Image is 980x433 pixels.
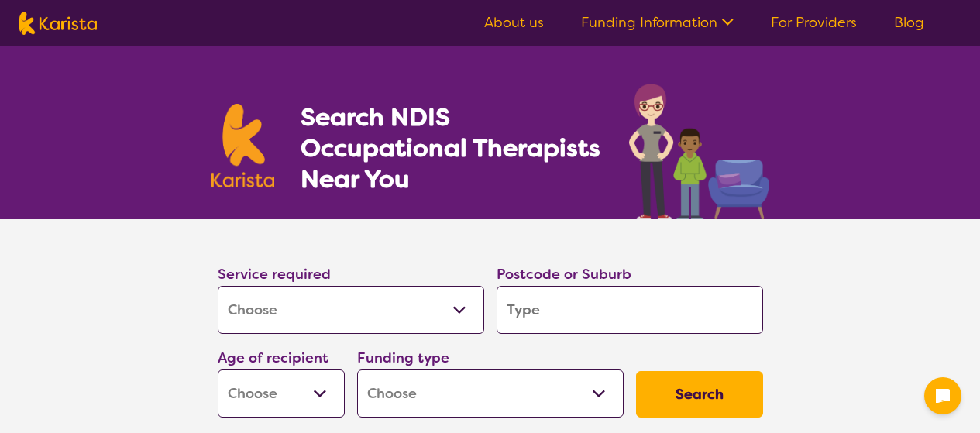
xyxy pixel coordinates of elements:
h1: Search NDIS Occupational Therapists Near You [301,101,602,194]
a: For Providers [771,13,857,32]
a: Funding Information [581,13,734,32]
label: Service required [218,265,331,284]
img: occupational-therapy [629,84,769,219]
label: Postcode or Suburb [497,265,631,284]
label: Age of recipient [218,349,328,367]
label: Funding type [357,349,449,367]
button: Search [636,371,763,418]
a: About us [484,13,544,32]
input: Type [497,286,763,334]
img: Karista logo [19,12,97,35]
img: Karista logo [211,104,275,187]
a: Blog [894,13,924,32]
